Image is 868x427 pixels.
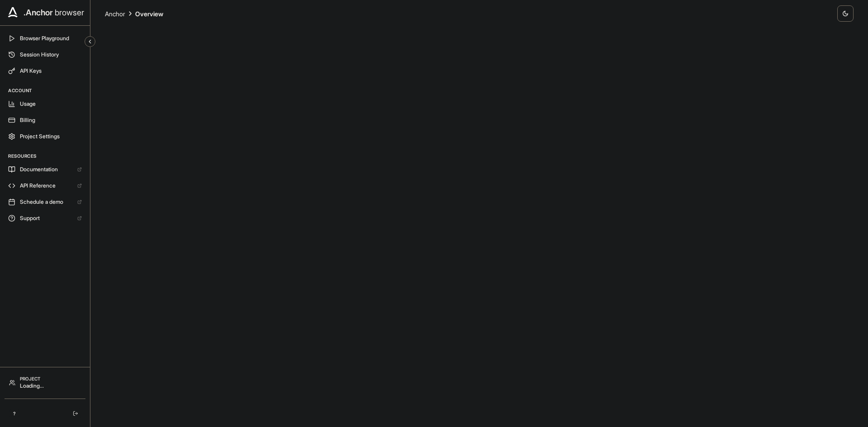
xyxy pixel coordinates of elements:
[20,215,73,222] span: Support
[24,6,53,19] span: .Anchor
[20,166,73,173] span: Documentation
[4,129,86,144] button: Project Settings
[8,87,82,94] h3: Account
[13,410,16,417] span: ?
[5,5,20,20] img: Anchor Icon
[4,64,86,78] button: API Keys
[20,117,82,124] span: Billing
[5,372,85,393] button: ProjectLoading...
[105,9,163,19] nav: breadcrumb
[20,35,82,42] span: Browser Playground
[4,178,86,193] a: API Reference
[85,36,95,47] button: Collapse sidebar
[135,9,163,19] p: Overview
[20,198,73,206] span: Schedule a demo
[4,195,86,209] a: Schedule a demo
[55,6,84,19] span: browser
[20,51,82,58] span: Session History
[20,133,82,140] span: Project Settings
[8,153,82,160] h3: Resources
[4,31,86,46] button: Browser Playground
[20,182,73,189] span: API Reference
[4,97,86,111] button: Usage
[4,113,86,127] button: Billing
[20,375,81,382] div: Project
[20,382,81,389] div: Loading...
[70,408,81,419] button: Logout
[4,162,86,177] a: Documentation
[20,67,82,75] span: API Keys
[105,9,125,19] p: Anchor
[20,100,82,108] span: Usage
[4,47,86,62] button: Session History
[4,211,86,225] a: Support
